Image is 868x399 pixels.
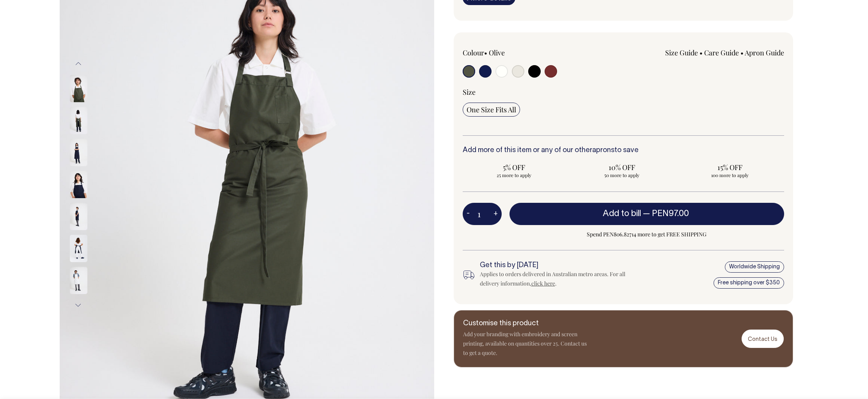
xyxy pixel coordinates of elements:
[509,203,784,225] button: Add to bill —PEN97.00
[463,330,588,358] p: Add your branding with embroidery and screen printing, available on quantities over 25. Contact u...
[463,147,784,154] h6: Add more of this item or any of our other to save
[490,206,502,222] button: +
[704,48,739,57] a: Care Guide
[70,75,87,102] img: olive
[467,172,562,178] span: 25 more to apply
[70,235,87,262] img: dark-navy
[480,262,638,270] h6: Get this by [DATE]
[489,48,505,57] label: Olive
[574,172,670,178] span: 50 more to apply
[467,163,562,172] span: 5% OFF
[740,48,744,57] span: •
[699,48,703,57] span: •
[463,87,784,97] div: Size
[73,296,84,314] button: Next
[70,203,87,230] img: dark-navy
[463,160,566,181] input: 5% OFF 25 more to apply
[463,320,588,328] h6: Customise this product
[531,280,555,287] a: click here
[678,160,782,181] input: 15% OFF 100 more to apply
[665,48,698,57] a: Size Guide
[480,270,638,288] div: Applies to orders delivered in Australian metro areas. For all delivery information, .
[467,105,516,114] span: One Size Fits All
[463,206,474,222] button: -
[70,267,87,294] img: off-white
[70,171,87,198] img: dark-navy
[643,210,691,218] span: —
[484,48,487,57] span: •
[574,163,670,172] span: 10% OFF
[592,147,614,154] a: aprons
[652,210,689,218] span: PEN97.00
[682,163,778,172] span: 15% OFF
[745,48,784,57] a: Apron Guide
[463,103,520,117] input: One Size Fits All
[603,210,641,218] span: Add to bill
[742,330,784,348] a: Contact Us
[682,172,778,178] span: 100 more to apply
[70,107,87,134] img: olive
[509,230,784,239] span: Spend PEN806.82714 more to get FREE SHIPPING
[463,48,591,57] div: Colour
[73,55,84,73] button: Previous
[570,160,674,181] input: 10% OFF 50 more to apply
[70,139,87,166] img: dark-navy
